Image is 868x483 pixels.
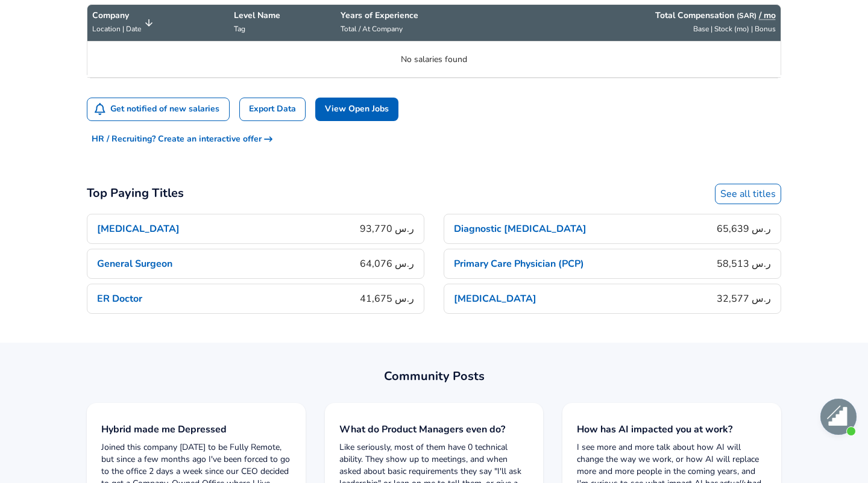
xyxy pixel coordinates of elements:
p: Level Name [234,10,331,22]
button: Get notified of new salaries [87,98,229,120]
div: Open chat [820,399,857,435]
button: / mo [759,10,776,22]
p: ر.س 64,076 [360,257,414,271]
p: Hybrid made me Depressed [101,422,291,437]
a: ER Doctorر.س 41,675 [87,284,424,314]
button: HR / Recruiting? Create an interactive offer [87,128,277,151]
p: Primary Care Physician (PCP) [454,257,584,271]
span: Base | Stock (mo) | Bonus [693,24,776,34]
a: View Open Jobs [315,98,398,121]
a: [MEDICAL_DATA]ر.س 93,770 [87,214,424,244]
h2: Community Posts [87,367,781,386]
p: ر.س 58,513 [717,257,771,271]
a: Primary Care Physician (PCP)ر.س 58,513 [444,249,781,279]
p: Years of Experience [341,10,498,22]
p: ر.س 65,639 [717,222,771,236]
p: Diagnostic [MEDICAL_DATA] [454,222,587,236]
span: HR / Recruiting? Create an interactive offer [92,132,272,147]
p: ر.س 41,675 [360,291,414,306]
p: How has AI impacted you at work? [577,422,767,437]
span: Total / At Company [341,24,403,34]
a: [MEDICAL_DATA]ر.س 32,577 [444,284,781,314]
p: ER Doctor [97,291,142,306]
span: Total Compensation (SAR) / moBase | Stock (mo) | Bonus [507,10,776,36]
span: Tag [234,24,245,34]
p: ر.س 32,577 [717,291,771,306]
a: General Surgeonر.س 64,076 [87,249,424,279]
p: ر.س 93,770 [360,222,414,236]
a: Diagnostic [MEDICAL_DATA]ر.س 65,639 [444,214,781,244]
span: CompanyLocation | Date [92,10,157,36]
p: [MEDICAL_DATA] [454,291,536,306]
td: No salaries found [87,42,781,78]
a: Export Data [239,98,306,121]
table: Salary Submissions [87,4,781,78]
a: See all titles [715,184,781,204]
p: What do Product Managers even do? [339,422,529,437]
p: Total Compensation [655,10,776,22]
button: (SAR) [737,11,756,21]
p: General Surgeon [97,257,172,271]
p: [MEDICAL_DATA] [97,222,180,236]
p: Company [92,10,141,22]
span: Location | Date [92,24,141,34]
h2: Top Paying Titles [87,184,184,204]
